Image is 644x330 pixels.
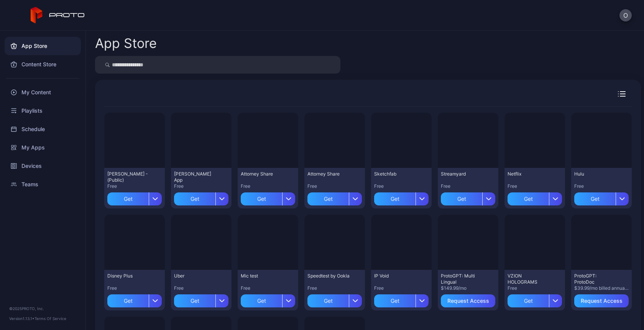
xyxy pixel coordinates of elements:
button: Request Access [441,294,495,307]
div: IP Void [374,273,416,279]
div: Get [107,192,149,205]
div: Free [374,183,429,189]
a: My Apps [5,138,81,157]
div: Get [441,192,482,205]
button: Get [508,189,562,205]
button: Get [574,189,629,205]
button: Get [107,291,162,307]
button: Get [508,291,562,307]
button: Get [241,291,295,307]
div: Free [174,285,228,291]
div: Streamyard [441,171,483,177]
div: Netflix [508,171,550,177]
div: VZION HOLOGRAMS [508,273,550,285]
div: Free [241,285,295,291]
div: Get [374,294,416,307]
div: Request Access [581,298,623,304]
div: Get [374,192,416,205]
div: Free [307,183,362,189]
a: Terms Of Service [34,316,66,321]
div: David N Persona - (Public) [107,171,149,183]
button: Get [374,291,429,307]
span: Version 1.13.1 • [9,316,34,321]
div: Free [574,183,629,189]
div: $149.99/mo [441,285,495,291]
button: Request Access [574,294,629,307]
div: Free [241,183,295,189]
div: Get [508,294,549,307]
div: Free [107,285,162,291]
div: Mic test [241,273,283,279]
div: Uber [174,273,216,279]
div: Request Access [447,298,489,304]
a: Content Store [5,55,81,74]
button: Get [307,291,362,307]
a: Teams [5,175,81,194]
div: Attorney Share [307,171,350,177]
div: Attorney Share [241,171,283,177]
div: Get [174,192,215,205]
button: Get [174,189,228,205]
div: Speedtest by Ookla [307,273,350,279]
div: App Store [95,37,157,50]
div: Get [307,192,349,205]
div: $39.99/mo billed annually [574,285,629,291]
button: Get [374,189,429,205]
div: Sketchfab [374,171,416,177]
a: Playlists [5,102,81,120]
div: Get [508,192,549,205]
div: Free [508,285,562,291]
button: Get [241,189,295,205]
div: Free [441,183,495,189]
button: Get [107,189,162,205]
a: My Content [5,83,81,102]
div: Disney Plus [107,273,149,279]
div: Free [307,285,362,291]
div: Free [107,183,162,189]
div: Get [241,294,282,307]
a: Devices [5,157,81,175]
div: Get [307,294,349,307]
div: Get [174,294,215,307]
div: Get [574,192,616,205]
div: Free [374,285,429,291]
a: App Store [5,37,81,55]
div: ProtoGPT: Multi Lingual [441,273,483,285]
div: Get [107,294,149,307]
button: Get [174,291,228,307]
div: Free [508,183,562,189]
div: Hulu [574,171,616,177]
div: Get [241,192,282,205]
div: © 2025 PROTO, Inc. [9,305,76,312]
button: Get [307,189,362,205]
div: Free [174,183,228,189]
a: Schedule [5,120,81,138]
button: O [619,9,632,21]
button: Get [441,189,495,205]
div: David Selfie App [174,171,216,183]
div: ProtoGPT: ProtoDoc [574,273,616,285]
